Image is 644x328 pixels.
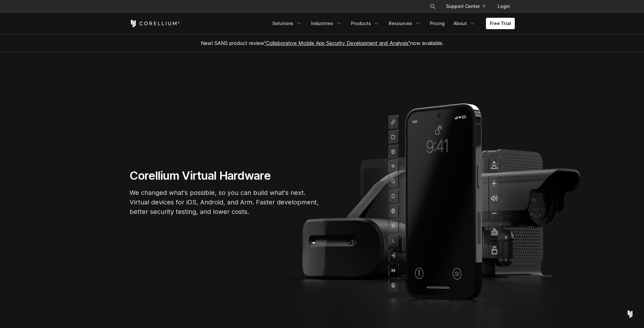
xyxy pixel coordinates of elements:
[426,18,449,29] a: Pricing
[269,18,306,29] a: Solutions
[385,18,425,29] a: Resources
[264,40,410,46] a: "Collaborative Mobile App Security Development and Analysis"
[201,40,443,46] span: New! SANS product review now available.
[441,1,490,12] a: Support Center
[486,18,515,29] a: Free Trial
[427,1,438,12] button: Search
[422,1,515,12] div: Navigation Menu
[130,169,320,183] h1: Corellium Virtual Hardware
[450,18,480,29] a: About
[622,306,638,322] div: Open Intercom Messenger
[269,18,515,29] div: Navigation Menu
[130,188,320,216] p: We changed what's possible, so you can build what's next. Virtual devices for iOS, Android, and A...
[493,1,515,12] a: Login
[130,20,180,27] a: Corellium Home
[347,18,384,29] a: Products
[307,18,346,29] a: Industries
